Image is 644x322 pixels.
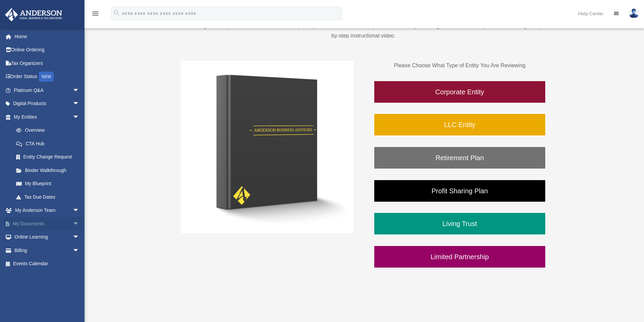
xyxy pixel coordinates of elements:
[73,217,86,231] span: arrow_drop_down
[5,244,90,257] a: Billingarrow_drop_down
[5,217,90,230] a: My Documentsarrow_drop_down
[73,83,86,97] span: arrow_drop_down
[374,61,546,70] p: Please Choose What Type of Entity You Are Reviewing
[91,9,99,18] i: menu
[9,190,90,204] a: Tax Due Dates
[39,72,54,82] div: NEW
[5,257,90,271] a: Events Calendar
[5,56,90,70] a: Tax Organizers
[73,110,86,124] span: arrow_drop_down
[9,124,90,137] a: Overview
[374,179,546,202] a: Profit Sharing Plan
[5,43,90,57] a: Online Ordering
[5,97,90,110] a: Digital Productsarrow_drop_down
[113,9,120,17] i: search
[374,245,546,268] a: Limited Partnership
[5,230,90,244] a: Online Learningarrow_drop_down
[629,8,639,18] img: User Pic
[374,80,546,103] a: Corporate Entity
[73,230,86,244] span: arrow_drop_down
[73,244,86,257] span: arrow_drop_down
[9,137,90,150] a: CTA Hub
[73,97,86,111] span: arrow_drop_down
[3,8,64,21] img: Anderson Advisors Platinum Portal
[374,212,546,235] a: Living Trust
[5,204,90,217] a: My Anderson Teamarrow_drop_down
[5,30,90,43] a: Home
[5,110,90,124] a: My Entitiesarrow_drop_down
[9,150,90,164] a: Entity Change Request
[5,70,90,84] a: Order StatusNEW
[91,12,99,18] a: menu
[374,146,546,169] a: Retirement Plan
[9,177,90,191] a: My Blueprint
[73,204,86,218] span: arrow_drop_down
[374,113,546,136] a: LLC Entity
[9,164,86,177] a: Binder Walkthrough
[5,83,90,97] a: Platinum Q&Aarrow_drop_down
